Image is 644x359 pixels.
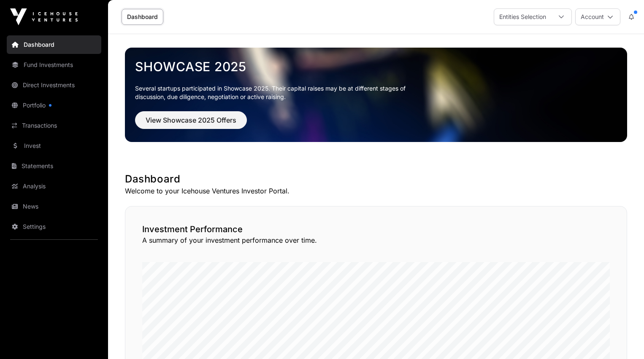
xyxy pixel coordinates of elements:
a: Settings [7,217,101,236]
a: Dashboard [122,9,163,25]
h2: Investment Performance [142,223,610,235]
img: Showcase 2025 [125,48,627,142]
a: Portfolio [7,96,101,115]
button: View Showcase 2025 Offers [135,111,247,129]
p: Welcome to your Icehouse Ventures Investor Portal. [125,186,627,196]
a: Fund Investments [7,56,101,74]
button: Account [575,8,620,25]
iframe: Chat Widget [602,319,644,359]
a: Dashboard [7,35,101,54]
a: Direct Investments [7,76,101,94]
a: Showcase 2025 [135,59,617,74]
a: View Showcase 2025 Offers [135,120,247,128]
a: Invest [7,137,101,155]
a: News [7,197,101,216]
a: Statements [7,157,101,175]
h1: Dashboard [125,172,627,186]
p: Several startups participated in Showcase 2025. Their capital raises may be at different stages o... [135,84,419,101]
span: View Showcase 2025 Offers [146,115,236,125]
p: A summary of your investment performance over time. [142,235,610,245]
div: Entities Selection [494,9,551,25]
a: Analysis [7,177,101,196]
a: Transactions [7,116,101,135]
img: Icehouse Ventures Logo [10,8,78,25]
